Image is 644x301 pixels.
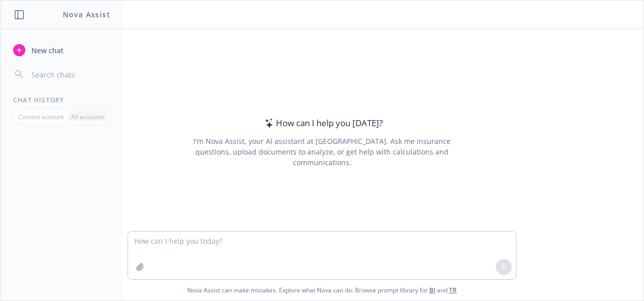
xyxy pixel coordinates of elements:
h1: Nova Assist [63,9,110,20]
button: New chat [9,41,114,59]
input: Search chats [29,67,110,82]
a: BI [429,286,435,294]
div: How can I help you [DATE]? [262,117,383,130]
p: Current account [18,112,64,121]
span: Nova Assist can make mistakes. Explore what Nova can do: Browse prompt library for and [5,280,639,300]
div: Chat History [1,96,122,104]
div: I'm Nova Assist, your AI assistant at [GEOGRAPHIC_DATA]. Ask me insurance questions, upload docum... [179,136,464,168]
a: TR [449,286,457,294]
span: New chat [29,45,64,56]
p: All accounts [71,112,105,121]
